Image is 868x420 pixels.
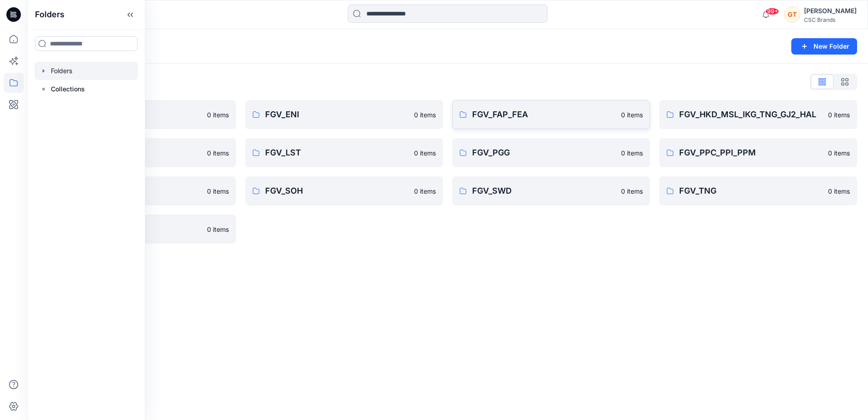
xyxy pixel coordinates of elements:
[207,110,229,120] p: 0 items
[621,186,643,196] p: 0 items
[659,176,857,205] a: FGV_TNG0 items
[265,185,409,197] p: FGV_SOH
[414,186,436,196] p: 0 items
[828,148,850,158] p: 0 items
[784,6,800,23] div: GT
[679,108,823,121] p: FGV_HKD_MSL_IKG_TNG_GJ2_HAL
[621,110,643,120] p: 0 items
[472,185,616,197] p: FGV_SWD
[472,108,616,121] p: FGV_FAP_FEA
[245,176,443,205] a: FGV_SOH0 items
[765,8,779,15] span: 99+
[659,138,857,167] a: FGV_PPC_PPI_PPM0 items
[679,185,823,197] p: FGV_TNG
[452,100,650,129] a: FGV_FAP_FEA0 items
[828,186,850,196] p: 0 items
[828,110,850,120] p: 0 items
[804,16,857,23] div: CSC Brands
[414,110,436,120] p: 0 items
[452,176,650,205] a: FGV_SWD0 items
[207,186,229,196] p: 0 items
[679,146,823,159] p: FGV_PPC_PPI_PPM
[245,100,443,129] a: FGV_ENI0 items
[265,146,409,159] p: FGV_LST
[207,148,229,158] p: 0 items
[621,148,643,158] p: 0 items
[245,138,443,167] a: FGV_LST0 items
[414,148,436,158] p: 0 items
[51,84,85,95] p: Collections
[659,100,857,129] a: FGV_HKD_MSL_IKG_TNG_GJ2_HAL0 items
[791,38,857,55] button: New Folder
[452,138,650,167] a: FGV_PGG0 items
[804,5,857,16] div: [PERSON_NAME]
[207,225,229,234] p: 0 items
[265,108,409,121] p: FGV_ENI
[472,146,616,159] p: FGV_PGG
